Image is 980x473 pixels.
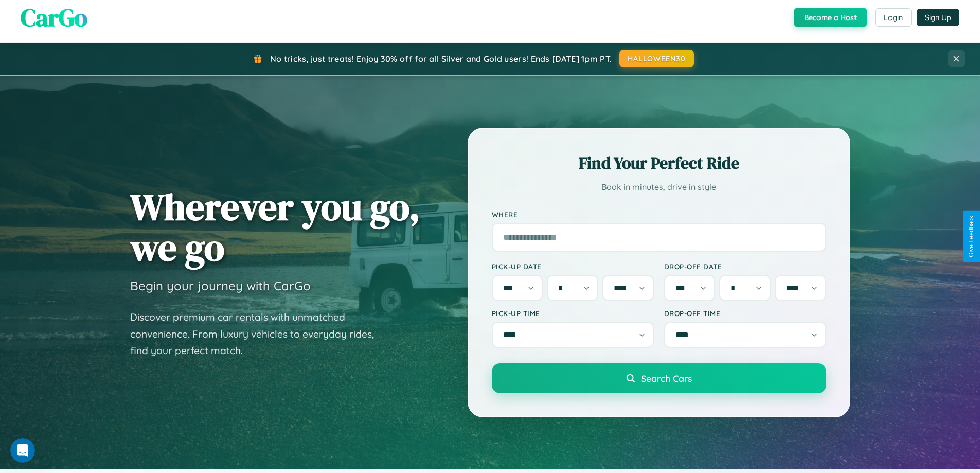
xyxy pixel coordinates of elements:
iframe: Intercom live chat [10,438,35,463]
button: Search Cars [492,363,826,393]
button: Login [875,8,912,27]
label: Drop-off Time [664,309,826,318]
label: Pick-up Date [492,262,654,271]
div: Give Feedback [968,216,975,257]
h1: Wherever you go, we go [130,186,420,268]
h2: Find Your Perfect Ride [492,152,826,174]
span: CarGo [21,1,87,34]
span: No tricks, just treats! Enjoy 30% off for all Silver and Gold users! Ends [DATE] 1pm PT. [270,54,612,64]
button: Sign Up [917,9,959,26]
label: Pick-up Time [492,309,654,318]
button: Become a Host [794,8,867,27]
label: Where [492,210,826,219]
p: Discover premium car rentals with unmatched convenience. From luxury vehicles to everyday rides, ... [130,309,387,359]
button: HALLOWEEN30 [619,50,694,67]
span: Search Cars [641,373,692,384]
label: Drop-off Date [664,262,826,271]
p: Book in minutes, drive in style [492,180,826,195]
h3: Begin your journey with CarGo [130,278,311,293]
